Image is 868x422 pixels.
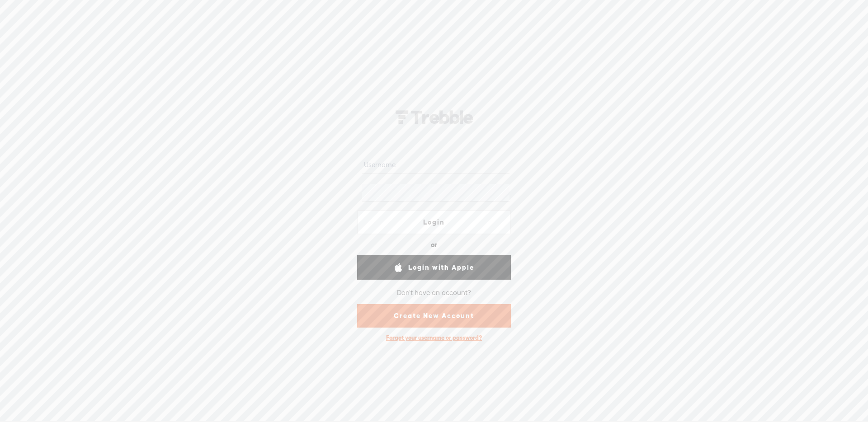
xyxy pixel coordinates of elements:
[397,283,471,302] div: Don't have an account?
[357,255,511,280] a: Login with Apple
[357,304,511,328] a: Create New Account
[362,156,509,173] input: Username
[357,210,511,234] a: Login
[431,238,437,252] div: or
[382,329,486,346] div: Forgot your username or password?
